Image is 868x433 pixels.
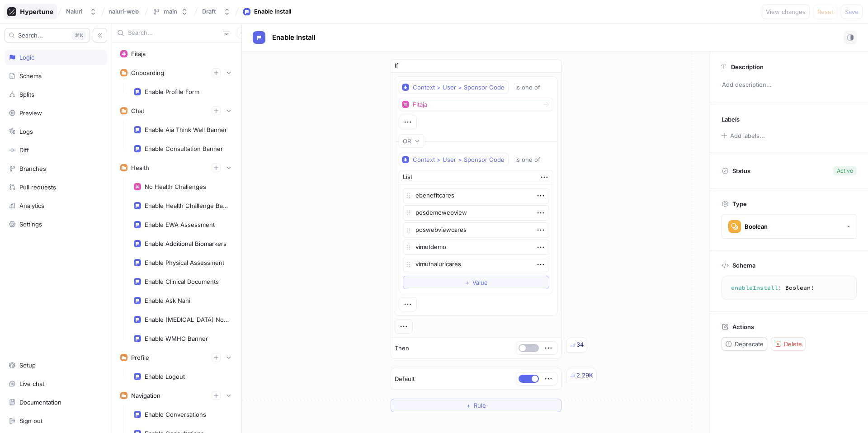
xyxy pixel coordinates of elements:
[145,221,215,228] div: Enable EWA Assessment
[149,4,192,19] button: main
[145,240,226,247] div: Enable Additional Biomarkers
[718,130,767,141] button: Add labels...
[131,164,149,171] div: Health
[131,392,160,399] div: Navigation
[62,4,100,19] button: Naluri
[399,153,509,166] button: Context > User > Sponsor Code
[254,7,291,16] div: Enable Install
[145,335,208,342] div: Enable WMHC Banner
[515,84,540,91] div: is one of
[19,54,34,61] div: Logic
[784,341,802,347] span: Delete
[745,223,768,231] div: Boolean
[395,344,409,353] p: Then
[145,183,206,190] div: No Health Challenges
[19,184,56,191] div: Pull requests
[131,69,164,76] div: Onboarding
[722,337,767,351] button: Deprecate
[19,221,42,228] div: Settings
[5,28,90,42] button: Search...K
[131,50,146,57] div: Fitaja
[403,188,549,203] textarea: ebenefitcares
[732,200,747,207] p: Type
[403,173,412,182] div: List
[403,257,549,272] textarea: vimutnaluricares
[391,399,561,412] button: ＋Rule
[731,63,764,71] p: Description
[19,72,42,80] div: Schema
[399,80,509,94] button: Context > User > Sponsor Code
[732,323,754,330] p: Actions
[145,411,206,418] div: Enable Conversations
[413,156,505,164] div: Context > User > Sponsor Code
[131,107,144,114] div: Chat
[145,202,230,209] div: Enable Health Challenge Banner
[515,156,540,164] div: is one of
[732,165,750,177] p: Status
[72,31,86,40] div: K
[576,340,584,349] div: 34
[19,128,33,135] div: Logs
[762,5,810,19] button: View changes
[403,222,549,238] textarea: poswebviewcares
[145,297,190,304] div: Enable Ask Nani
[128,28,220,38] input: Search...
[198,4,234,19] button: Draft
[19,417,42,424] div: Sign out
[730,133,765,139] div: Add labels...
[18,33,43,38] span: Search...
[472,280,488,285] span: Value
[403,276,549,289] button: ＋Value
[19,362,36,369] div: Setup
[464,280,470,285] span: ＋
[732,262,755,269] p: Schema
[413,101,427,108] div: Fitaja
[718,77,860,93] p: Add description...
[108,8,139,14] span: naluri-web
[511,80,553,94] button: is one of
[145,278,219,285] div: Enable Clinical Documents
[19,91,34,98] div: Splits
[395,375,415,384] p: Default
[19,146,29,154] div: Diff
[5,395,107,410] a: Documentation
[19,202,44,209] div: Analytics
[164,8,177,15] div: main
[19,399,61,406] div: Documentation
[145,259,224,266] div: Enable Physical Assessment
[511,153,553,166] button: is one of
[66,8,82,15] div: Naluri
[722,116,740,123] p: Labels
[272,34,316,41] span: Enable Install
[399,134,424,148] button: OR
[19,380,44,387] div: Live chat
[19,165,46,172] div: Branches
[845,9,859,14] span: Save
[403,205,549,221] textarea: posdemowebview
[145,88,199,95] div: Enable Profile Form
[841,5,863,19] button: Save
[735,341,764,347] span: Deprecate
[726,280,853,296] textarea: enableInstall: Boolean!
[466,403,472,408] span: ＋
[766,9,806,14] span: View changes
[474,403,486,408] span: Rule
[576,371,593,380] div: 2.29K
[722,214,857,239] button: Boolean
[403,240,549,255] textarea: vimutdemo
[19,109,42,117] div: Preview
[817,9,833,14] span: Reset
[145,145,223,152] div: Enable Consultation Banner
[145,126,227,133] div: Enable Aia Think Well Banner
[771,337,806,351] button: Delete
[145,373,185,380] div: Enable Logout
[403,137,411,145] div: OR
[131,354,149,361] div: Profile
[399,98,553,111] button: Fitaja
[413,84,505,91] div: Context > User > Sponsor Code
[145,316,230,323] div: Enable [MEDICAL_DATA] Notice
[837,167,853,175] div: Active
[202,8,216,15] div: Draft
[813,5,837,19] button: Reset
[395,61,398,71] p: If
